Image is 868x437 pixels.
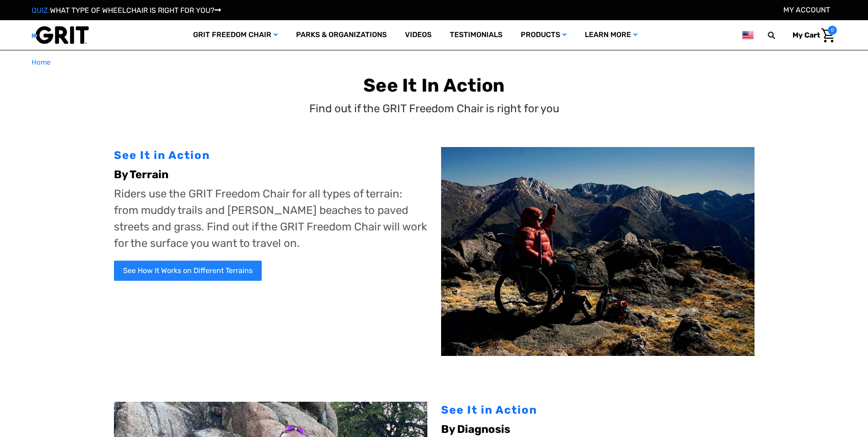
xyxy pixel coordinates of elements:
b: See It In Action [363,75,505,96]
img: Cart [821,28,835,43]
nav: Breadcrumb [32,57,837,68]
img: us.png [742,29,753,41]
img: Melissa on rocky terrain using GRIT Freedom Chair hiking [441,147,755,356]
span: Home [32,58,50,66]
b: By Terrain [114,168,168,181]
a: Learn More [576,20,647,50]
input: Search [772,26,786,45]
span: QUIZ: [32,6,50,15]
a: Parks & Organizations [287,20,396,50]
a: Home [32,57,50,68]
a: GRIT Freedom Chair [184,20,287,50]
a: Account [783,5,830,14]
p: Find out if the GRIT Freedom Chair is right for you [309,100,559,117]
span: My Cart [793,31,820,39]
a: Cart with 0 items [786,26,837,45]
a: Videos [396,20,441,50]
p: Riders use the GRIT Freedom Chair for all types of terrain: from muddy trails and [PERSON_NAME] b... [114,186,427,251]
a: QUIZ:WHAT TYPE OF WHEELCHAIR IS RIGHT FOR YOU? [32,6,221,15]
a: Products [512,20,576,50]
b: By Diagnosis [441,423,510,436]
span: 0 [828,26,837,35]
a: Testimonials [441,20,512,50]
img: GRIT All-Terrain Wheelchair and Mobility Equipment [32,26,89,44]
div: See It in Action [114,147,427,164]
div: See It in Action [441,402,755,418]
a: See How It Works on Different Terrains [114,261,262,281]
